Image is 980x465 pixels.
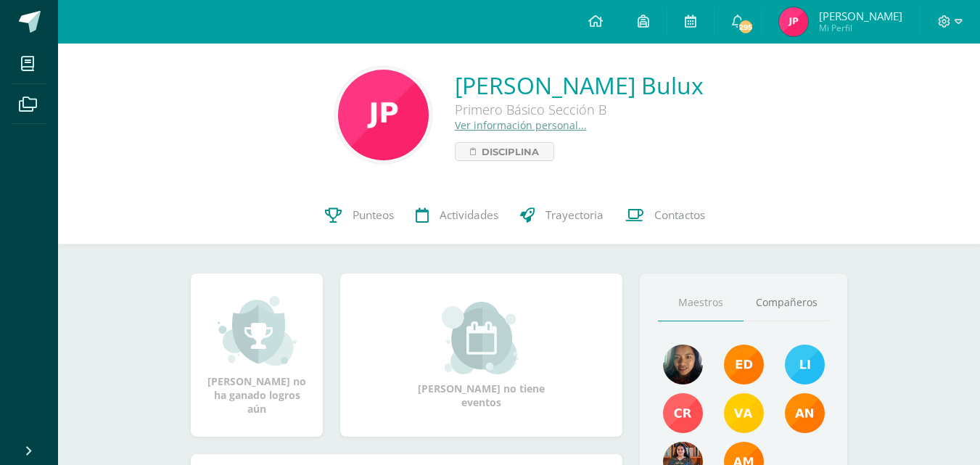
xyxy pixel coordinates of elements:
[738,19,754,35] span: 295
[205,295,308,416] div: [PERSON_NAME] no ha ganado logros aún
[314,186,405,244] a: Punteos
[218,295,297,367] img: achievement_small.png
[658,284,744,321] a: Maestros
[455,101,704,118] div: Primero Básico Sección B
[455,118,587,132] a: Ver información personal...
[779,7,808,36] img: 29eaa85aa6d3279688a24a14034906f4.png
[409,302,554,409] div: [PERSON_NAME] no tiene eventos
[614,186,716,244] a: Contactos
[482,143,539,160] span: Disciplina
[440,207,498,223] span: Actividades
[819,22,902,34] span: Mi Perfil
[442,302,521,374] img: event_small.png
[744,284,829,321] a: Compañeros
[509,186,614,244] a: Trayectoria
[654,207,705,223] span: Contactos
[545,207,604,223] span: Trayectoria
[663,345,703,384] img: c97de3f0a4f62e6deb7e91c2258cdedc.png
[455,142,554,161] a: Disciplina
[724,345,764,384] img: f40e456500941b1b33f0807dd74ea5cf.png
[405,186,509,244] a: Actividades
[663,393,703,433] img: 6117b1eb4e8225ef5a84148c985d17e2.png
[455,70,704,101] a: [PERSON_NAME] Bulux
[785,345,825,384] img: 93ccdf12d55837f49f350ac5ca2a40a5.png
[724,393,764,433] img: cd5e356245587434922763be3243eb79.png
[819,9,902,23] span: [PERSON_NAME]
[785,393,825,433] img: a348d660b2b29c2c864a8732de45c20a.png
[353,207,394,223] span: Punteos
[338,70,429,160] img: 9efa878255661df22d6dc3a5db25274e.png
